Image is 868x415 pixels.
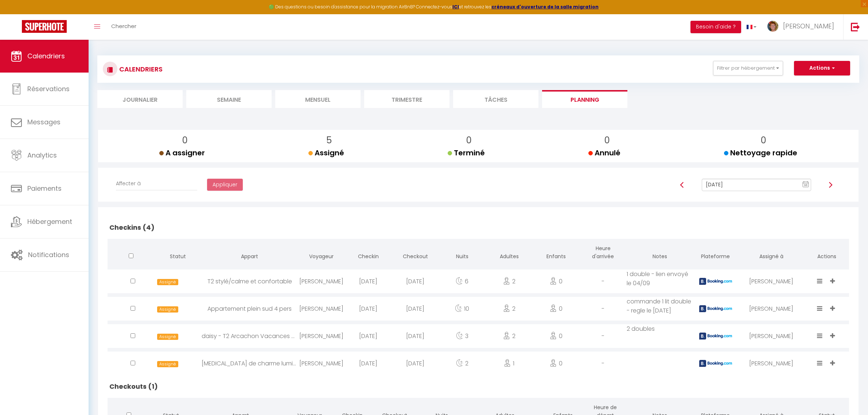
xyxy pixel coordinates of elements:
[580,239,627,268] th: Heure d'arrivée
[699,333,732,340] img: booking2.png
[27,184,62,193] span: Paiements
[452,4,459,10] a: ICI
[699,278,732,285] img: booking2.png
[805,239,849,268] th: Actions
[439,297,486,321] div: 10
[202,297,298,321] div: Appartement plein sud 4 pers
[298,269,345,293] div: [PERSON_NAME]
[627,322,693,350] td: 2 doubles
[392,324,439,348] div: [DATE]
[392,352,439,375] div: [DATE]
[275,90,361,108] li: Mensuel
[392,297,439,321] div: [DATE]
[804,183,807,187] text: 10
[439,239,486,268] th: Nuits
[298,324,345,348] div: [PERSON_NAME]
[439,352,486,375] div: 2
[345,297,392,321] div: [DATE]
[724,148,797,158] span: Nettoyage rapide
[713,61,783,75] button: Filtrer par hébergement
[392,239,439,268] th: Checkout
[28,250,69,259] span: Notifications
[157,334,178,340] span: Assigné
[108,375,849,398] h2: Checkouts (1)
[22,20,67,33] img: Super Booking
[364,90,449,108] li: Trimestre
[345,269,392,293] div: [DATE]
[345,352,392,375] div: [DATE]
[159,148,205,158] span: A assigner
[533,297,580,321] div: 0
[165,133,205,147] p: 0
[454,133,485,147] p: 0
[699,305,732,312] img: booking2.png
[738,269,805,293] div: [PERSON_NAME]
[345,324,392,348] div: [DATE]
[491,4,599,10] a: créneaux d'ouverture de la salle migration
[580,269,627,293] div: -
[690,21,741,33] button: Besoin d'aide ?
[186,90,272,108] li: Semaine
[533,239,580,268] th: Enfants
[699,360,732,367] img: booking2.png
[738,297,805,321] div: [PERSON_NAME]
[439,324,486,348] div: 3
[392,269,439,293] div: [DATE]
[533,324,580,348] div: 0
[117,61,163,77] h3: CALENDRIERS
[157,361,178,367] span: Assigné
[97,90,183,108] li: Journalier
[486,239,533,268] th: Adultes
[542,90,627,108] li: Planning
[580,352,627,375] div: -
[738,239,805,268] th: Assigné à
[702,179,811,191] input: Select Date
[533,269,580,293] div: 0
[588,148,620,158] span: Annulé
[693,239,738,268] th: Plateforme
[27,117,61,127] span: Messages
[486,297,533,321] div: 2
[594,133,620,147] p: 0
[345,239,392,268] th: Checkin
[27,217,72,226] span: Hébergement
[738,352,805,375] div: [PERSON_NAME]
[27,151,57,160] span: Analytics
[439,269,486,293] div: 6
[298,352,345,375] div: [PERSON_NAME]
[298,297,345,321] div: [PERSON_NAME]
[730,133,797,147] p: 0
[108,216,849,239] h2: Checkins (4)
[448,148,485,158] span: Terminé
[106,14,142,40] a: Chercher
[157,279,178,285] span: Assigné
[533,352,580,375] div: 0
[202,324,298,348] div: daisy - T2 Arcachon Vacances et Plages a 50 mètres
[241,253,258,260] span: Appart
[627,268,693,295] td: 1 double - lien envoyé le 04/09
[783,22,834,31] span: [PERSON_NAME]
[627,239,693,268] th: Notes
[453,90,538,108] li: Tâches
[27,84,70,93] span: Réservations
[851,22,860,31] img: logout
[314,133,344,147] p: 5
[580,324,627,348] div: -
[308,148,344,158] span: Assigné
[27,51,65,61] span: Calendriers
[486,269,533,293] div: 2
[486,324,533,348] div: 2
[298,239,345,268] th: Voyageur
[767,21,778,32] img: ...
[762,14,843,40] a: ... [PERSON_NAME]
[486,352,533,375] div: 1
[170,253,186,260] span: Statut
[679,182,685,188] img: arrow-left3.svg
[580,297,627,321] div: -
[157,306,178,313] span: Assigné
[627,295,693,322] td: commande 1 lit double - regle le [DATE]
[738,324,805,348] div: [PERSON_NAME]
[202,352,298,375] div: [MEDICAL_DATA] de charme lumineux et central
